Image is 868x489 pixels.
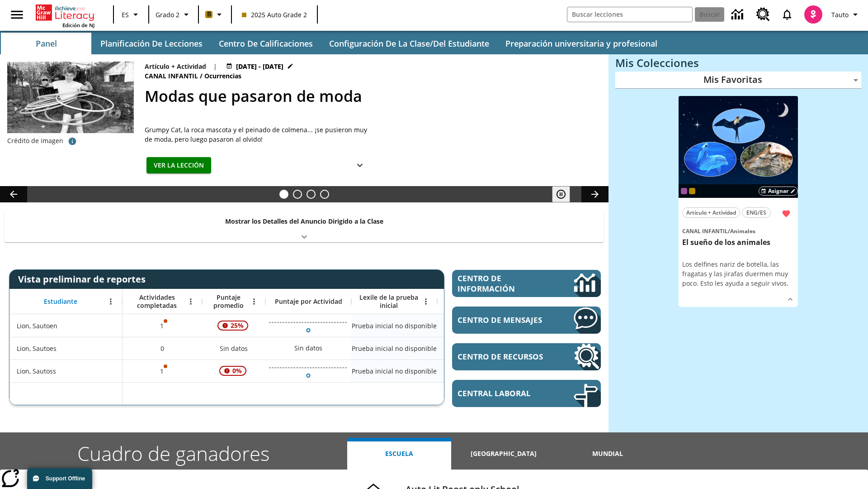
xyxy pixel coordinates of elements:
span: 25% [227,317,247,334]
div: Sin datos, Lion, Sautoen [437,314,523,337]
p: Artículo + Actividad [145,62,206,71]
span: B [207,9,211,20]
button: 19 jul - 30 jun Elegir fechas [224,62,295,71]
button: Carrusel de lecciones, seguir [581,186,609,202]
div: 1, Es posible que sea inválido el puntaje de una o más actividades., Lion, Sautoen [123,314,202,337]
button: Boost El color de la clase es anaranjado claro. Cambiar el color de la clase. [202,6,228,23]
img: avatar image [804,5,822,24]
button: Lenguaje: ES, Selecciona un idioma [117,6,146,23]
button: Support Offline [27,468,92,489]
h3: Mis Colecciones [615,57,861,69]
button: Diapositiva 3 ¿Cuál es la gran idea? [307,190,316,199]
span: Puntaje por Actividad [275,297,342,306]
button: Ver más [783,292,797,306]
button: Abrir menú [104,295,118,308]
div: Mostrar los Detalles del Anuncio Dirigido a la Clase [5,211,604,242]
span: Centro de mensajes [458,315,547,325]
button: Preparación universitaria y profesional [498,33,665,54]
h3: El sueño de los animales [682,238,794,247]
a: Centro de información [726,2,751,27]
span: Prueba inicial no disponible, Lion, Sautoes [352,344,437,353]
a: Portada [36,4,94,22]
div: 0, Lion, Sautoes [123,337,202,360]
button: Escuela [347,438,451,470]
div: Portada [36,3,94,29]
div: Sin datos, Lion, Sautoes [290,339,327,357]
span: Edición de NJ [62,22,94,29]
span: Lion, Sautoss [17,366,56,376]
span: 0 [160,344,164,353]
span: Tauto [831,10,849,19]
button: Artículo + Actividad [682,207,740,218]
span: Centro de información [458,273,543,294]
p: Crédito de imagen [7,136,63,145]
span: Canal Infantil [145,71,200,81]
button: Diapositiva 4 Una idea, mucho trabajo [320,190,329,199]
span: Artículo + Actividad [686,208,736,217]
a: Central laboral [452,380,601,407]
p: Mostrar los Detalles del Anuncio Dirigido a la Clase [225,216,383,226]
button: Centro de calificaciones [212,33,320,54]
span: Lion, Sautoes [17,344,57,353]
span: / [200,72,203,80]
div: Los delfines nariz de botella, las fragatas y las jirafas duermen muy poco. Esto les ayuda a segu... [682,259,794,288]
button: ENG/ES [742,207,771,218]
img: foto en blanco y negro de una chica haciendo girar unos hula-hulas en la década de 1950 [7,62,134,133]
button: Perfil/Configuración [828,6,864,23]
span: Support Offline [46,475,85,482]
a: Centro de mensajes [452,307,601,334]
span: Central laboral [458,388,547,398]
button: Escoja un nuevo avatar [799,3,828,26]
span: Asignar [768,187,788,195]
button: Ver la lección [146,157,211,174]
span: Centro de recursos [458,351,547,362]
div: Sin datos, Lion, Sautoes [202,337,265,360]
div: 1, Es posible que sea inválido el puntaje de una o más actividades., Lion, Sautoss [123,360,202,382]
span: Estudiante [44,297,77,306]
span: Sin datos [215,339,252,358]
span: Grumpy Cat, la roca mascota y el peinado de colmena... ¡se pusieron muy de moda, pero luego pasar... [145,125,371,144]
button: Abrir el menú lateral [4,1,30,28]
div: Sin datos, Lion, Sautoss [437,360,523,382]
button: Ver más [351,157,369,174]
span: Prueba inicial no disponible, Lion, Sautoss [352,366,437,376]
span: | [213,62,217,71]
span: Canal Infantil [682,227,728,235]
a: Notificaciones [775,3,799,26]
span: Lexile de la prueba inicial [356,293,422,310]
p: 1 [159,366,165,376]
span: Prueba inicial no disponible, Lion, Sautoen [352,321,437,331]
button: Asignar Elegir fechas [759,187,798,196]
div: Pausar [552,186,579,202]
div: New 2025 class [689,188,695,194]
div: lesson details [679,96,798,307]
span: Vista preliminar de reportes [18,273,150,285]
button: Remover de Favoritas [778,206,794,222]
p: 1 [159,321,165,331]
div: , 0%, ¡Atención! La puntuación media de 0% correspondiente al primer intento de este estudiante d... [202,360,265,382]
div: Mis Favoritas [615,72,861,89]
span: ENG/ES [746,208,766,217]
span: Actividades completadas [127,293,187,310]
span: [DATE] - [DATE] [236,62,283,71]
a: Centro de recursos, Se abrirá en una pestaña nueva. [452,343,601,370]
button: Panel [1,33,91,54]
div: OL 2025 Auto Grade 3 [681,188,687,194]
a: Centro de información [452,270,601,297]
button: Abrir menú [247,295,261,308]
button: Mundial [556,438,660,470]
input: Buscar campo [567,7,692,22]
span: Animales [730,227,755,235]
button: [GEOGRAPHIC_DATA] [451,438,555,470]
span: Ocurrencias [204,71,243,81]
button: Diapositiva 2 ¿Los autos del futuro? [293,190,302,199]
span: ES [122,10,129,19]
h2: Modas que pasaron de moda [145,85,598,108]
button: Planificación de lecciones [93,33,210,54]
button: Pausar [552,186,570,202]
button: Abrir menú [419,295,433,308]
button: Abrir menú [184,295,198,308]
span: Puntaje promedio [207,293,250,310]
a: Centro de recursos, Se abrirá en una pestaña nueva. [751,2,775,27]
